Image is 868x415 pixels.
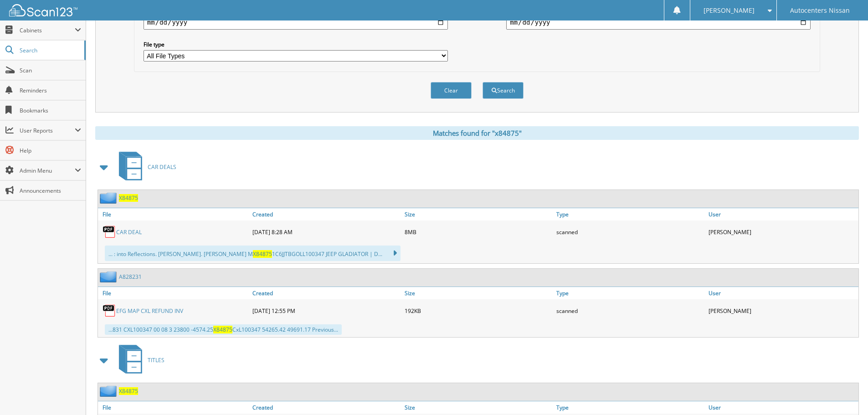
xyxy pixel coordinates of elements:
span: [PERSON_NAME] [704,8,755,13]
a: X84875 [119,387,138,395]
a: TITLES [113,342,164,378]
a: File [98,401,250,414]
span: Scan [20,67,81,74]
div: Matches found for "x84875" [95,126,859,140]
span: Reminders [20,87,81,94]
div: 8MB [402,223,555,241]
button: Clear [431,82,472,99]
img: scan123-logo-white.svg [9,4,77,16]
a: EFG MAP CXL REFUND INV [116,307,183,315]
a: X84875 [119,194,138,202]
span: X84875 [213,326,232,333]
div: [DATE] 8:28 AM [250,223,402,241]
a: File [98,287,250,299]
span: CAR DEALS [148,163,176,171]
a: User [706,208,858,220]
a: Type [554,401,706,414]
span: Admin Menu [20,167,75,174]
div: ...831 CXL100347 00 08 3 23800 -4574.25 CxL100347 54265.42 49691.17 Previous... [105,324,342,335]
button: Search [483,82,524,99]
span: Announcements [20,187,81,195]
span: Bookmarks [20,107,81,114]
input: start [144,15,448,30]
a: Size [402,401,555,414]
span: User Reports [20,127,75,134]
input: end [506,15,811,30]
span: Help [20,147,81,154]
img: folder2.png [100,192,119,204]
img: PDF.png [103,225,116,239]
a: User [706,401,858,414]
div: ... : into Reflections. [PERSON_NAME]. [PERSON_NAME] M 1C6JJTBGOLL100347 JEEP GLADIATOR | D... [105,246,401,261]
a: File [98,208,250,220]
span: Autocenters Nissan [790,8,850,13]
img: PDF.png [103,304,116,318]
label: File type [144,41,448,48]
div: scanned [554,223,706,241]
div: scanned [554,302,706,320]
div: [PERSON_NAME] [706,223,858,241]
div: 192KB [402,302,555,320]
a: A828231 [119,273,142,281]
a: Created [250,208,402,220]
div: [PERSON_NAME] [706,302,858,320]
a: User [706,287,858,299]
a: Size [402,208,555,220]
a: Created [250,401,402,414]
span: Cabinets [20,26,75,34]
img: folder2.png [100,271,119,282]
a: Created [250,287,402,299]
a: Type [554,287,706,299]
span: Search [20,46,80,54]
span: TITLES [148,356,164,364]
img: folder2.png [100,385,119,397]
a: Type [554,208,706,220]
a: Size [402,287,555,299]
a: CAR DEALS [113,149,176,185]
span: X84875 [253,250,272,258]
a: CAR DEAL [116,228,142,236]
div: [DATE] 12:55 PM [250,302,402,320]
